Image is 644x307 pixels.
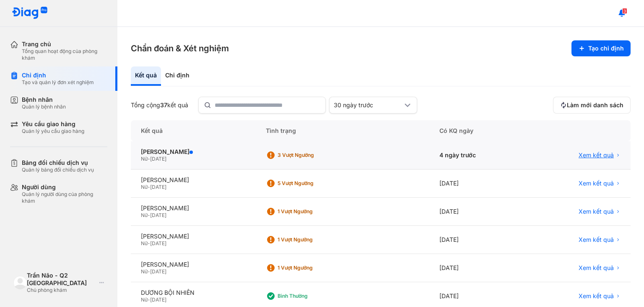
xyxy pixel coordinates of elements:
[22,120,84,128] div: Yêu cầu giao hàng
[579,151,614,159] span: Xem kết quả
[278,293,345,299] div: Bình thường
[567,101,623,109] span: Làm mới danh sách
[22,191,107,204] div: Quản lý người dùng của phòng khám
[579,292,614,300] span: Xem kết quả
[579,180,614,187] span: Xem kết quả
[22,103,66,110] div: Quản lý bệnh nhân
[22,48,107,61] div: Tổng quan hoạt động của phòng khám
[150,156,166,162] span: [DATE]
[141,240,148,246] span: Nữ
[131,120,256,141] div: Kết quả
[141,148,246,156] div: [PERSON_NAME]
[150,240,166,246] span: [DATE]
[148,212,150,218] span: -
[429,226,525,254] div: [DATE]
[278,152,345,159] div: 3 Vượt ngưỡng
[22,183,107,191] div: Người dùng
[148,240,150,246] span: -
[27,287,96,294] div: Chủ phòng khám
[579,236,614,243] span: Xem kết quả
[150,212,166,218] span: [DATE]
[13,276,27,289] img: logo
[141,268,148,275] span: Nữ
[22,40,107,48] div: Trang chủ
[141,212,148,218] span: Nữ
[12,7,48,20] img: logo
[131,101,188,109] div: Tổng cộng kết quả
[278,265,345,271] div: 1 Vượt ngưỡng
[141,233,246,240] div: [PERSON_NAME]
[150,268,166,275] span: [DATE]
[622,8,627,14] span: 3
[27,272,96,287] div: Trần Não - Q2 [GEOGRAPHIC_DATA]
[22,79,94,86] div: Tạo và quản lý đơn xét nghiệm
[141,296,148,303] span: Nữ
[22,167,94,173] div: Quản lý bảng đối chiếu dịch vụ
[256,120,429,141] div: Tình trạng
[553,97,631,114] button: Làm mới danh sách
[278,180,345,187] div: 5 Vượt ngưỡng
[131,66,161,86] div: Kết quả
[141,176,246,184] div: [PERSON_NAME]
[150,296,166,303] span: [DATE]
[22,128,84,135] div: Quản lý yêu cầu giao hàng
[148,296,150,303] span: -
[278,208,345,215] div: 1 Vượt ngưỡng
[148,184,150,190] span: -
[278,236,345,243] div: 1 Vượt ngưỡng
[571,40,631,56] button: Tạo chỉ định
[131,42,229,54] h3: Chẩn đoán & Xét nghiệm
[141,156,148,162] span: Nữ
[161,66,194,86] div: Chỉ định
[141,204,246,212] div: [PERSON_NAME]
[22,96,66,103] div: Bệnh nhân
[334,101,402,109] div: 30 ngày trước
[429,169,525,198] div: [DATE]
[150,184,166,190] span: [DATE]
[148,156,150,162] span: -
[579,264,614,272] span: Xem kết quả
[141,184,148,190] span: Nữ
[22,159,94,167] div: Bảng đối chiếu dịch vụ
[148,268,150,275] span: -
[429,120,525,141] div: Có KQ ngày
[160,101,167,109] span: 37
[429,198,525,226] div: [DATE]
[22,71,94,79] div: Chỉ định
[429,254,525,282] div: [DATE]
[579,208,614,215] span: Xem kết quả
[141,289,246,296] div: DƯƠNG BỘI NHIÊN
[429,141,525,169] div: 4 ngày trước
[141,261,246,268] div: [PERSON_NAME]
